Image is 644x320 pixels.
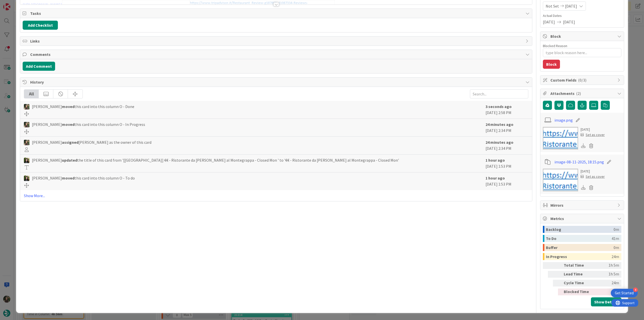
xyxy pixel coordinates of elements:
div: Buffer [546,244,614,251]
div: 24m [612,253,619,260]
div: Backlog [546,226,614,233]
span: Mirrors [550,202,615,208]
b: updated [62,158,77,163]
div: 1h 5m [593,262,619,269]
a: Show More... [24,193,528,199]
span: [PERSON_NAME] [PERSON_NAME] as the owner of this card [32,139,151,145]
b: assigned [62,140,78,145]
div: 24m [593,280,619,287]
span: Not Set [546,3,559,9]
div: To Do [546,235,612,242]
b: moved [62,122,74,127]
a: image.png [554,117,573,123]
button: Add Checklist [23,21,58,30]
div: [DATE] [581,127,605,132]
div: Total Time [564,262,591,269]
div: 4 [633,288,638,292]
div: All [24,90,39,98]
div: [DATE] 2:34 PM [486,139,528,152]
div: 1h 5m [593,271,619,278]
span: ( 0/3 ) [578,78,586,83]
span: Tasks [30,10,523,16]
div: Cycle Time [564,280,591,287]
div: Set as cover [581,174,605,179]
span: [PERSON_NAME] the title of this card from '[[GEOGRAPHIC_DATA]] €€ - Ristorante da [PERSON_NAME] a... [32,157,399,163]
span: History [30,79,523,85]
b: 24 minutes ago [486,140,513,145]
span: Actual Dates [543,13,621,18]
span: [DATE] [563,19,575,25]
div: [DATE] 2:34 PM [486,121,528,134]
div: Set as cover [581,132,605,137]
div: 0m [593,289,619,295]
span: [PERSON_NAME] this card into this column O - To do [32,175,135,181]
div: 0m [614,226,619,233]
span: Links [30,38,523,44]
div: [DATE] 1:53 PM [486,157,528,170]
img: IG [24,140,29,145]
span: [DATE] [565,3,577,9]
span: Custom Fields [550,77,615,83]
div: 41m [612,235,619,242]
div: 0m [614,244,619,251]
b: 1 hour ago [486,175,505,181]
b: moved [62,104,74,109]
b: 1 hour ago [486,158,505,163]
b: 3 seconds ago [486,104,512,109]
div: [DATE] 2:58 PM [486,103,528,116]
div: [DATE] [581,169,605,174]
button: Block [543,60,560,69]
span: Block [550,33,615,39]
button: Show Details [591,297,621,306]
span: Attachments [550,90,615,96]
div: [DATE] 1:53 PM [486,175,528,188]
a: image-08-11-2025, 18:15.png [554,159,604,165]
div: In Progress [546,253,612,260]
div: Blocked Time [564,289,591,295]
label: Blocked Reason [543,44,567,48]
div: Lead Time [564,271,591,278]
span: Metrics [550,216,615,222]
img: IG [24,122,29,127]
b: moved [62,175,74,181]
span: ( 2 ) [576,91,581,96]
span: [DATE] [543,19,555,25]
span: Support [11,1,23,7]
b: 24 minutes ago [486,122,513,127]
img: BC [24,175,29,181]
div: Get Started [615,291,634,296]
div: Download [581,143,586,149]
button: Add Comment [23,62,55,71]
span: Comments [30,51,523,57]
img: BC [24,158,29,163]
div: Download [581,184,586,191]
span: [PERSON_NAME] this card into this column O - In Progress [32,121,145,127]
input: Search... [470,89,528,98]
div: Open Get Started checklist, remaining modules: 4 [611,289,638,297]
span: [PERSON_NAME] this card into this column O - Done [32,103,134,110]
img: IG [24,104,29,110]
